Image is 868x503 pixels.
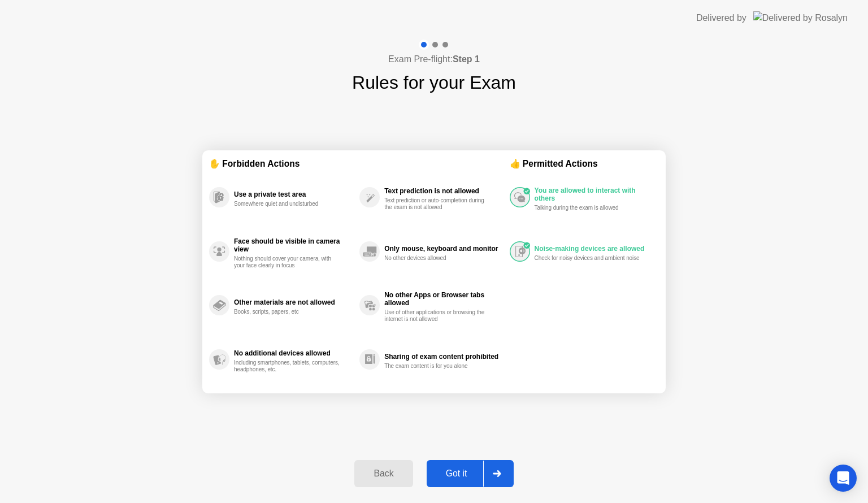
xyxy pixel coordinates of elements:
button: Got it [427,460,514,487]
div: Somewhere quiet and undisturbed [234,201,341,207]
div: You are allowed to interact with others [535,187,653,202]
button: Back [354,460,413,487]
div: Use of other applications or browsing the internet is not allowed [384,309,491,323]
div: Talking during the exam is allowed [535,205,641,211]
div: Nothing should cover your camera, with your face clearly in focus [234,255,341,269]
div: Got it [430,469,483,479]
div: Open Intercom Messenger [830,465,857,492]
div: Back [358,469,409,479]
div: The exam content is for you alone [384,363,491,370]
div: ✋ Forbidden Actions [209,157,510,170]
div: Delivered by [696,11,747,25]
h4: Exam Pre-flight: [388,53,480,66]
div: No other Apps or Browser tabs allowed [384,291,504,307]
img: Delivered by Rosalyn [753,11,848,24]
div: Only mouse, keyboard and monitor [384,245,504,253]
div: Check for noisy devices and ambient noise [535,255,641,262]
div: Other materials are not allowed [234,298,354,306]
div: Sharing of exam content prohibited [384,353,504,361]
div: Including smartphones, tablets, computers, headphones, etc. [234,359,341,373]
div: No additional devices allowed [234,349,354,357]
div: Books, scripts, papers, etc [234,309,341,315]
div: Noise-making devices are allowed [535,245,653,253]
b: Step 1 [453,54,480,64]
div: Use a private test area [234,190,354,198]
div: Text prediction is not allowed [384,187,504,195]
div: Face should be visible in camera view [234,237,354,253]
div: 👍 Permitted Actions [510,157,659,170]
div: Text prediction or auto-completion during the exam is not allowed [384,197,491,211]
h1: Rules for your Exam [352,69,516,96]
div: No other devices allowed [384,255,491,262]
